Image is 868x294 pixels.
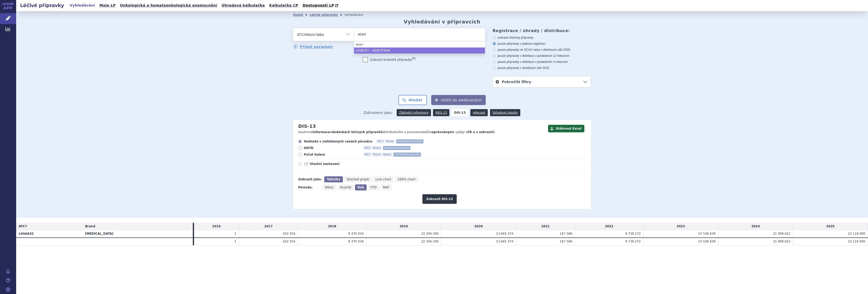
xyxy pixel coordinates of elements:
[643,223,718,230] td: 2023
[194,223,239,230] td: 2016
[493,42,591,46] label: pouze přípravky s platnou registrací
[325,186,334,189] span: Měsíc
[397,178,415,181] span: 100% chart
[310,13,338,17] a: Léčivé přípravky
[298,223,366,230] td: 2018
[393,153,421,157] span: standardní jednotka
[283,232,295,235] span: 432 554
[375,178,391,181] span: Line chart
[421,232,439,235] span: 22 294 200
[358,186,364,189] span: Rok
[283,240,295,243] span: 432 554
[383,186,390,189] span: MAT
[382,153,392,157] span: Balení
[268,2,300,9] a: Kalkulačka CP
[431,95,486,105] button: Uložit do sledovaných
[344,11,370,19] li: Vyhledávání
[98,2,117,9] a: Moje LP
[493,36,591,40] label: zobrazit všechny přípravky
[376,139,385,143] span: ATC7
[16,230,83,238] th: L04AA32
[496,232,513,235] span: 13 665 374
[560,240,572,243] span: 167 368
[304,139,372,143] span: Hodnota v nahlášených cenách původce
[534,66,549,70] span: v září 2025
[293,44,333,49] a: Přidat parametr
[625,240,641,243] span: 9 738 272
[555,48,570,52] span: v září 2025
[303,3,334,7] span: Dostupnosti LP
[304,153,359,157] span: Počet balení
[433,109,449,116] a: REG-13
[347,178,369,181] span: Stacked graph
[490,109,520,116] a: Skladové zásoby
[383,146,410,150] span: standardní jednotka
[431,130,453,134] strong: oprávněným
[310,162,365,166] span: Vlastní nastavení
[516,223,575,230] td: 2021
[441,223,516,230] td: 2020
[421,240,439,243] span: 22 294 200
[422,194,456,204] button: Zobrazit DIS-13
[364,109,393,116] span: Zobrazeno jako:
[372,146,382,150] span: Brand
[83,230,193,238] th: [MEDICAL_DATA]
[397,109,431,116] a: Základní informace
[301,2,341,9] a: Dostupnosti LP
[327,178,340,181] span: Tabulka
[340,186,351,189] span: Kvartál
[118,2,219,9] a: Onkologická a hematoonkologická onemocnění
[493,54,591,58] label: pouze přípravky v distribuci v posledních 12 měsících
[220,2,266,9] a: Úhradová kalkulačka
[848,232,865,235] span: 23 119 000
[298,130,546,134] p: Souhrnné o distributorům a provozovatelům k výdeji v .
[354,47,485,54] li: L01BC07 – AZACITIDIN
[348,232,364,235] span: 9 370 034
[332,130,383,134] strong: dodávkách léčivých přípravků
[313,130,330,134] strong: informace
[625,232,641,235] span: 9 738 272
[304,146,359,150] span: ODTD
[396,139,423,143] span: standardní jednotka
[298,176,322,182] div: Zobrazit jako:
[493,66,591,70] label: pouze přípravky v distribuci
[493,77,591,87] a: Pokročilé filtry
[548,125,584,132] button: Stáhnout Excel
[385,139,395,143] span: Brand
[354,41,485,47] li: azaci
[363,146,372,150] span: ATC7
[85,225,95,228] span: Brand
[370,186,377,189] span: YTD
[398,95,427,105] button: Hledat
[234,232,236,235] span: 1
[366,223,441,230] td: 2019
[298,184,320,190] div: Perioda:
[68,2,97,9] a: Vyhledávání
[718,223,793,230] td: 2024
[793,223,868,230] td: 2025
[234,240,236,243] span: 1
[560,232,572,235] span: 167 368
[412,57,415,60] abbr: (?)
[348,240,364,243] span: 9 370 034
[575,223,643,230] td: 2022
[363,57,416,62] label: Zobrazit bratrské přípravky
[363,153,372,157] span: ATC7
[493,60,591,64] label: pouze přípravky v distribuci v posledních 3 měsících
[848,240,865,243] span: 23 119 000
[467,130,495,134] strong: ČR a v zahraničí
[773,232,791,235] span: 21 099 622
[372,153,382,157] span: Brand
[496,240,513,243] span: 13 665 374
[493,48,591,52] label: pouze přípravky ve SCAU nebo v distribuci
[470,109,488,116] a: eRecept
[698,232,716,235] span: 15 538 639
[452,109,468,116] strong: DIS-13
[16,2,68,9] h2: Léčivé přípravky
[404,19,481,25] h2: Vyhledávání v přípravcích
[239,223,298,230] td: 2017
[773,240,791,243] span: 21 099 622
[298,124,316,129] h2: DIS-13
[493,28,591,33] h3: Registrace / úhrady / distribuce:
[19,225,27,228] span: ATC7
